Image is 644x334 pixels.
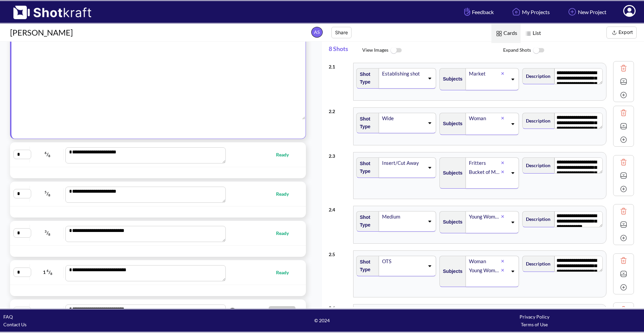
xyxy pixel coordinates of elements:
[381,158,424,168] div: Insert/Cut Away
[511,6,522,17] img: Home Icon
[32,228,64,238] span: /
[619,171,629,181] img: Expand Icon
[276,190,296,198] span: Ready
[505,3,555,21] a: My Projects
[388,43,404,58] img: ToggleOff Icon
[440,217,463,228] span: Subjects
[329,42,362,59] span: 8 Shots
[362,43,503,58] span: View Images
[619,77,629,87] img: Expand Icon
[329,202,350,213] div: 2 . 4
[619,121,629,131] img: Expand Icon
[45,151,47,155] span: 6
[440,74,463,85] span: Subjects
[329,301,350,312] div: 2 . 6
[463,6,472,17] img: Hand Icon
[491,24,521,43] span: Cards
[47,269,49,273] span: 6
[619,206,629,216] img: Trash Icon
[331,27,352,38] button: Share
[32,149,64,160] span: /
[524,29,533,38] img: List Icon
[48,193,50,197] span: 8
[357,113,376,132] span: Shot Type
[523,70,550,82] span: Description
[329,59,350,70] div: 2 . 1
[276,269,296,276] span: Ready
[619,90,629,100] img: Add Icon
[329,104,350,115] div: 2 . 2
[619,135,629,145] img: Add Icon
[523,213,550,225] span: Description
[619,184,629,194] img: Add Icon
[503,43,644,58] span: Expand Shots
[619,269,629,279] img: Expand Icon
[3,314,13,320] a: FAQ
[619,282,629,292] img: Add Icon
[440,118,463,129] span: Subjects
[357,69,376,88] span: Shot Type
[47,308,49,312] span: 7
[216,317,428,324] span: © 2024
[48,154,50,158] span: 8
[227,306,238,316] img: Camera Icon
[45,190,47,194] span: 5
[32,188,64,199] span: /
[468,168,501,177] div: Bucket of Munkoyo
[32,267,64,278] span: 1 /
[468,114,501,123] div: Woman
[619,63,629,73] img: Trash Icon
[495,29,503,38] img: Card Icon
[3,322,26,327] a: Contact Us
[468,69,501,78] div: Market
[428,321,641,328] div: Terms of Use
[32,306,64,317] span: 1 /
[329,247,350,258] div: 2 . 5
[468,257,501,266] div: Woman
[428,313,641,321] div: Privacy Policy
[276,151,296,158] span: Ready
[48,233,50,237] span: 8
[311,27,323,38] span: AS
[357,158,376,177] span: Shot Type
[523,258,550,269] span: Description
[440,168,463,179] span: Subjects
[619,220,629,230] img: Expand Icon
[463,8,494,16] span: Feedback
[357,212,376,231] span: Shot Type
[523,115,550,126] span: Description
[381,257,424,266] div: OTS
[381,212,424,221] div: Medium
[440,266,463,277] span: Subjects
[619,108,629,118] img: Trash Icon
[357,256,376,275] span: Shot Type
[619,304,629,315] img: Trash Icon
[269,306,296,317] button: Generate
[521,24,544,43] span: List
[619,255,629,266] img: Trash Icon
[468,212,501,221] div: Young Woman
[329,149,350,160] div: 2 . 3
[619,157,629,167] img: Trash Icon
[50,272,52,276] span: 8
[468,266,501,275] div: Young Woman
[619,233,629,243] img: Add Icon
[276,229,296,237] span: Ready
[468,158,501,168] div: Fritters
[381,114,424,123] div: Wide
[610,29,619,37] img: Export Icon
[381,69,424,78] div: Establishing shot
[45,229,47,233] span: 3
[606,27,637,39] button: Export
[567,6,578,17] img: Add Icon
[531,43,546,58] img: ToggleOff Icon
[523,160,550,171] span: Description
[561,3,611,21] a: New Project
